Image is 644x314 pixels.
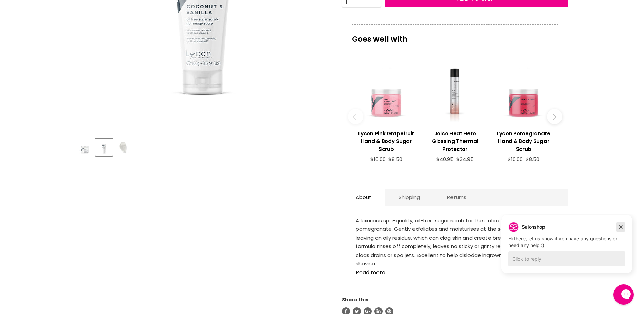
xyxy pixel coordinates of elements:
iframe: Gorgias live chat messenger [610,282,637,307]
span: $40.95 [436,156,454,163]
span: Share this: [342,296,370,303]
a: Read more [356,265,555,276]
button: Lycon Coconut & Vanilla Sugar Scrub [115,139,132,156]
button: Lycon Coconut & Vanilla Sugar Scrub [95,139,113,156]
img: Lycon Coconut & Vanilla Sugar Scrub [77,139,93,155]
a: About [342,189,385,206]
span: $10.00 [370,156,386,163]
h3: Lycon Pomegranate Hand & Body Sugar Scrub [493,129,554,153]
span: A luxurious spa-quality, oil-free sugar scrub for the entire body, with seductive pomegranate. Ge... [356,217,555,267]
a: View product:Lycon Pink Grapefruit Hand & Body Sugar Scrub [355,124,417,156]
span: $8.50 [526,156,539,163]
a: View product:Lycon Pomegranate Hand & Body Sugar Scrub [493,124,554,156]
iframe: Gorgias live chat campaigns [496,214,637,283]
a: Shipping [385,189,434,206]
span: $34.95 [456,156,474,163]
div: Product thumbnails [75,137,331,156]
a: Returns [434,189,480,206]
span: $8.50 [388,156,402,163]
img: Lycon Coconut & Vanilla Sugar Scrub [96,139,112,155]
a: View product:Joico Heat Hero Glossing Thermal Protector [424,124,486,156]
button: Lycon Coconut & Vanilla Sugar Scrub [76,139,93,156]
img: Lycon Coconut & Vanilla Sugar Scrub [115,139,131,155]
p: Goes well with [352,24,558,47]
span: $10.00 [508,156,523,163]
h3: Lycon Pink Grapefruit Hand & Body Sugar Scrub [355,129,417,153]
div: Available in 100g & 520g. [356,216,555,265]
h3: Joico Heat Hero Glossing Thermal Protector [424,129,486,153]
